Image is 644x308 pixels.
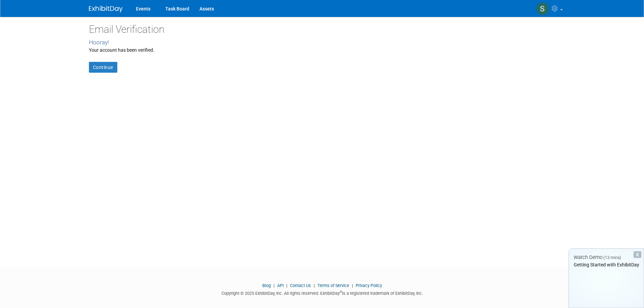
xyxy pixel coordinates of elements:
[603,255,621,260] span: (13 mins)
[290,283,311,288] a: Contact Us
[356,283,382,288] a: Privacy Policy
[277,283,284,288] a: API
[89,47,555,53] div: Your account has been verified.
[634,251,641,258] div: Dismiss
[350,283,355,288] span: |
[317,283,349,288] a: Terms of Service
[340,290,342,294] sup: ®
[285,283,289,288] span: |
[262,283,271,288] a: Blog
[89,6,123,13] img: ExhibitDay
[569,254,644,261] div: Watch Demo
[89,24,555,35] h2: Email Verification
[89,38,555,47] div: Hooray!
[89,62,117,73] a: Continue
[569,261,644,268] div: Getting Started with ExhibitDay
[536,2,549,15] img: Stuart Kissner
[312,283,316,288] span: |
[272,283,276,288] span: |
